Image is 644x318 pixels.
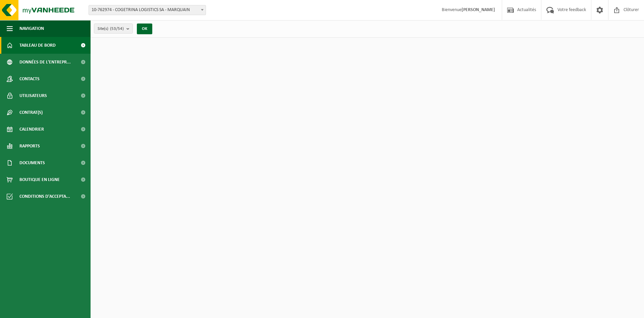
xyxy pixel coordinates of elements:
[19,71,40,87] span: Contacts
[89,5,206,15] span: 10-762974 - COGETRINA LOGISTICS SA - MARQUAIN
[19,138,40,154] span: Rapports
[94,24,133,34] button: Site(s)(53/54)
[19,154,45,171] span: Documents
[19,104,43,121] span: Contrat(s)
[462,7,495,12] strong: [PERSON_NAME]
[98,24,124,34] span: Site(s)
[19,54,71,71] span: Données de l'entrepr...
[110,27,124,31] count: (53/54)
[19,37,56,54] span: Tableau de bord
[89,5,206,15] span: 10-762974 - COGETRINA LOGISTICS SA - MARQUAIN
[19,188,70,205] span: Conditions d'accepta...
[137,24,152,34] button: OK
[19,20,44,37] span: Navigation
[19,171,60,188] span: Boutique en ligne
[19,87,47,104] span: Utilisateurs
[19,121,44,138] span: Calendrier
